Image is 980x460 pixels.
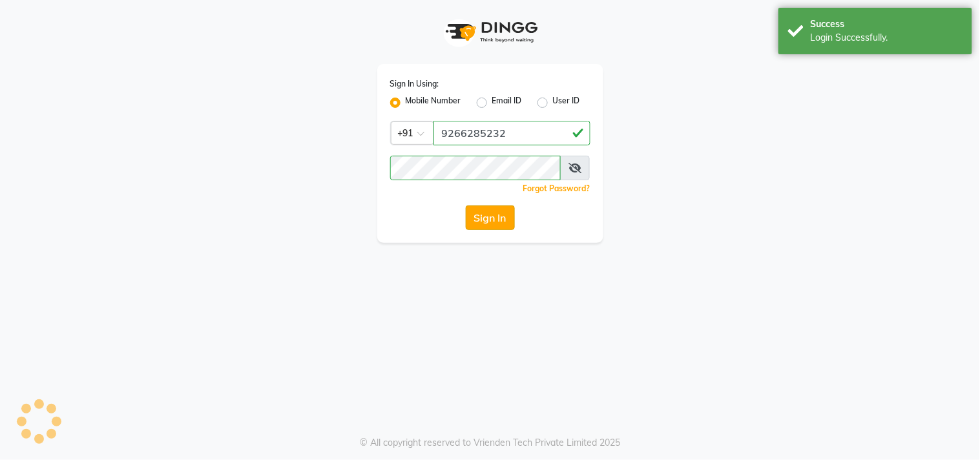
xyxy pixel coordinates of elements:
input: Username [390,156,561,180]
img: logo1.svg [439,13,542,51]
input: Username [433,121,590,145]
a: Forgot Password? [523,183,590,193]
label: Sign In Using: [390,78,439,90]
label: Mobile Number [406,95,461,110]
label: Email ID [492,95,522,110]
div: Login Successfully. [811,31,963,45]
label: User ID [553,95,580,110]
button: Sign In [466,205,515,230]
div: Success [811,17,963,31]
